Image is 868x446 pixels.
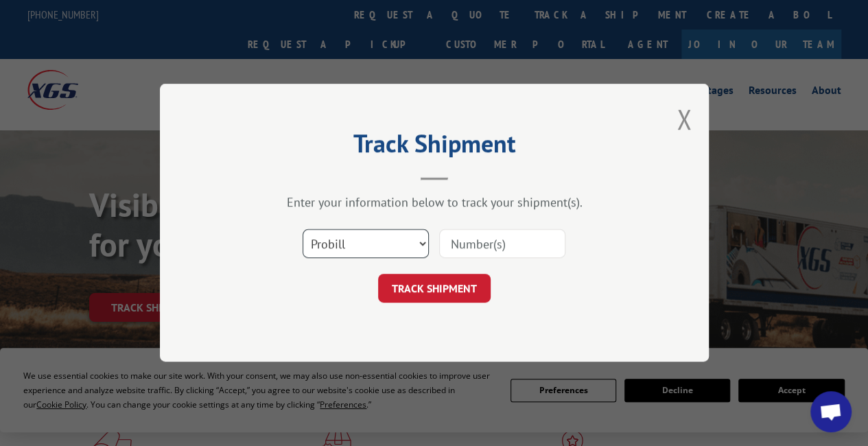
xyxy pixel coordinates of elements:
a: Open chat [810,391,852,432]
input: Number(s) [439,230,565,259]
button: Close modal [677,101,692,137]
h2: Track Shipment [228,134,640,160]
button: TRACK SHIPMENT [378,274,491,303]
div: Enter your information below to track your shipment(s). [228,195,640,211]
